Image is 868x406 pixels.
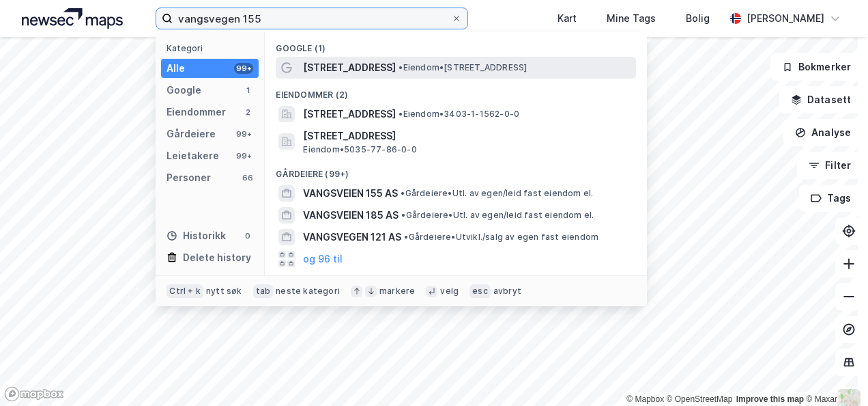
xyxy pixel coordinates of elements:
[303,106,396,122] span: [STREET_ADDRESS]
[469,284,491,298] div: esc
[401,210,594,221] span: Gårdeiere • Utl. av egen/leid fast eiendom el.
[242,85,253,96] div: 1
[686,10,710,27] div: Bolig
[167,126,216,142] div: Gårdeiere
[242,172,253,183] div: 66
[167,228,226,244] div: Historikk
[401,210,405,220] span: •
[747,10,824,27] div: [PERSON_NAME]
[173,8,450,29] input: Søk på adresse, matrikkel, gårdeiere, leietakere eller personer
[276,286,340,297] div: neste kategori
[22,8,123,29] img: logo.a4113a55bc3d86da70a041830d287a7e.svg
[265,270,647,295] div: Leietakere (99+)
[379,286,415,297] div: markere
[783,119,863,146] button: Analyse
[206,286,242,297] div: nytt søk
[799,185,863,212] button: Tags
[493,286,521,297] div: avbryt
[303,185,398,202] span: VANGSVEIEN 155 AS
[265,32,647,57] div: Google (1)
[401,188,405,198] span: •
[167,170,211,186] div: Personer
[303,59,396,76] span: [STREET_ADDRESS]
[607,10,656,27] div: Mine Tags
[253,284,274,298] div: tab
[404,232,598,243] span: Gårdeiere • Utvikl./salg av egen fast eiendom
[404,232,408,242] span: •
[399,109,403,119] span: •
[303,229,401,245] span: VANGSVEGEN 121 AS
[167,148,219,164] div: Leietakere
[4,386,64,402] a: Mapbox homepage
[770,53,863,81] button: Bokmerker
[167,60,185,77] div: Alle
[626,394,664,404] a: Mapbox
[800,340,868,406] iframe: Chat Widget
[167,43,259,53] div: Kategori
[234,150,253,161] div: 99+
[797,152,863,179] button: Filter
[558,10,577,27] div: Kart
[399,62,527,73] span: Eiendom • [STREET_ADDRESS]
[440,286,459,297] div: velg
[234,128,253,139] div: 99+
[242,230,253,241] div: 0
[242,107,253,118] div: 2
[303,144,416,155] span: Eiendom • 5035-77-86-0-0
[303,128,631,144] span: [STREET_ADDRESS]
[167,104,226,120] div: Eiendommer
[736,394,804,404] a: Improve this map
[667,394,733,404] a: OpenStreetMap
[167,284,203,298] div: Ctrl + k
[303,251,343,267] button: og 96 til
[167,82,201,98] div: Google
[183,249,251,266] div: Delete history
[779,86,863,113] button: Datasett
[303,207,399,224] span: VANGSVEIEN 185 AS
[399,109,519,120] span: Eiendom • 3403-1-1562-0-0
[265,79,647,103] div: Eiendommer (2)
[401,188,593,199] span: Gårdeiere • Utl. av egen/leid fast eiendom el.
[234,63,253,74] div: 99+
[399,62,403,72] span: •
[265,158,647,182] div: Gårdeiere (99+)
